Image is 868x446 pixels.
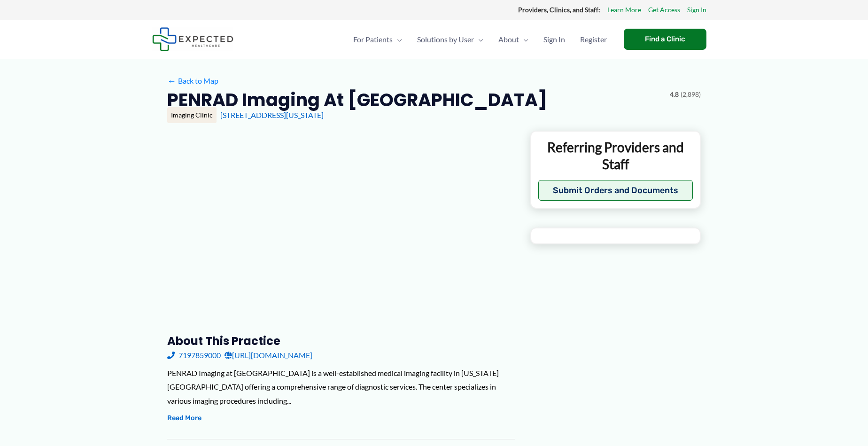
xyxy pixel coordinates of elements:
[543,23,565,56] span: Sign In
[225,348,312,362] a: [URL][DOMAIN_NAME]
[536,23,573,56] a: Sign In
[607,4,641,16] a: Learn More
[167,76,176,85] span: ←
[670,88,679,101] span: 4.8
[346,23,410,56] a: For PatientsMenu Toggle
[152,27,233,51] img: Expected Healthcare Logo - side, dark font, small
[346,23,614,56] nav: Primary Site Navigation
[393,23,402,56] span: Menu Toggle
[167,88,547,111] h2: PENRAD Imaging at [GEOGRAPHIC_DATA]
[167,348,221,362] a: 7197859000
[538,180,693,201] button: Submit Orders and Documents
[687,4,706,16] a: Sign In
[681,88,701,101] span: (2,898)
[518,6,600,14] strong: Providers, Clinics, and Staff:
[167,107,217,123] div: Imaging Clinic
[573,23,614,56] a: Register
[474,23,483,56] span: Menu Toggle
[538,139,693,173] p: Referring Providers and Staff
[498,23,519,56] span: About
[167,413,201,424] button: Read More
[519,23,528,56] span: Menu Toggle
[417,23,474,56] span: Solutions by User
[220,110,324,119] a: [STREET_ADDRESS][US_STATE]
[624,29,706,50] a: Find a Clinic
[410,23,491,56] a: Solutions by UserMenu Toggle
[353,23,393,56] span: For Patients
[580,23,607,56] span: Register
[648,4,680,16] a: Get Access
[167,74,218,88] a: ←Back to Map
[167,366,515,408] div: PENRAD Imaging at [GEOGRAPHIC_DATA] is a well-established medical imaging facility in [US_STATE][...
[491,23,536,56] a: AboutMenu Toggle
[167,334,515,348] h3: About this practice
